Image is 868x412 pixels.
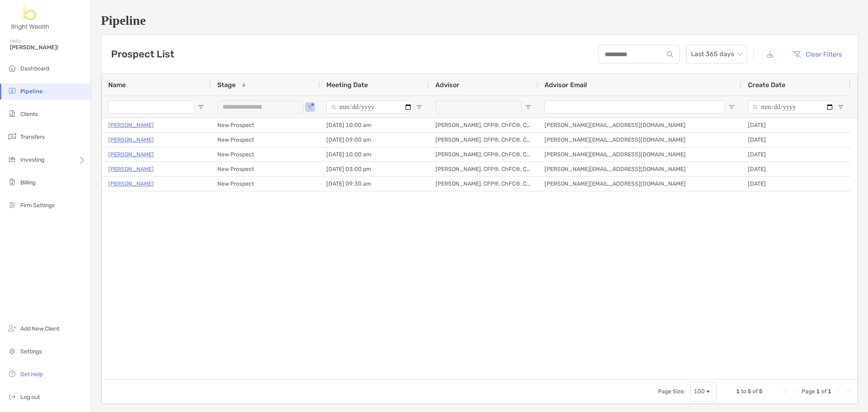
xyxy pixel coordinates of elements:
[844,388,851,395] div: Last Page
[320,133,429,147] div: [DATE] 09:00 am
[792,388,798,395] div: Previous Page
[7,154,17,164] img: investing icon
[211,177,320,191] div: New Prospect
[320,177,429,191] div: [DATE] 09:30 am
[416,104,422,110] button: Open Filter Menu
[108,179,154,189] a: [PERSON_NAME]
[326,101,413,114] input: Meeting Date Filter Input
[786,45,848,63] button: Clear Filters
[20,134,45,140] span: Transfers
[7,109,17,118] img: clients icon
[108,164,154,174] a: [PERSON_NAME]
[435,81,459,89] span: Advisor
[741,162,851,176] div: [DATE]
[7,346,17,356] img: settings icon
[748,81,785,89] span: Create Date
[429,118,538,132] div: [PERSON_NAME], CFP®, ChFC®, CLU®
[211,133,320,147] div: New Prospect
[7,131,17,141] img: transfers icon
[538,162,741,176] div: [PERSON_NAME][EMAIL_ADDRESS][DOMAIN_NAME]
[759,388,763,395] span: 5
[20,156,44,163] span: Investing
[544,101,725,114] input: Advisor Email Filter Input
[20,394,40,401] span: Log out
[752,388,758,395] span: of
[7,200,17,210] img: firm-settings icon
[828,388,831,395] span: 1
[816,388,820,395] span: 1
[211,118,320,132] div: New Prospect
[429,177,538,191] div: [PERSON_NAME], CFP®, ChFC®, CLU®
[320,162,429,176] div: [DATE] 03:00 pm
[691,45,742,63] span: Last 365 days
[108,81,126,89] span: Name
[217,81,236,89] span: Stage
[544,81,587,89] span: Advisor Email
[835,388,841,395] div: Next Page
[538,133,741,147] div: [PERSON_NAME][EMAIL_ADDRESS][DOMAIN_NAME]
[658,388,685,395] div: Page Size:
[7,392,17,401] img: logout icon
[802,388,815,395] span: Page
[20,111,38,118] span: Clients
[667,51,673,57] img: input icon
[108,149,154,160] a: [PERSON_NAME]
[748,388,751,395] span: 5
[10,44,86,51] span: [PERSON_NAME]!
[20,325,59,332] span: Add New Client
[748,101,834,114] input: Create Date Filter Input
[20,65,49,72] span: Dashboard
[728,104,735,110] button: Open Filter Menu
[7,86,17,96] img: pipeline icon
[108,120,154,130] a: [PERSON_NAME]
[694,388,705,395] div: 100
[821,388,826,395] span: of
[108,135,154,145] a: [PERSON_NAME]
[690,382,717,401] div: Page Size
[538,147,741,162] div: [PERSON_NAME][EMAIL_ADDRESS][DOMAIN_NAME]
[7,177,17,187] img: billing icon
[7,369,17,379] img: get-help icon
[320,147,429,162] div: [DATE] 10:00 am
[741,147,851,162] div: [DATE]
[736,388,740,395] span: 1
[429,133,538,147] div: [PERSON_NAME], CFP®, ChFC®, CLU®
[10,3,51,33] img: Zoe Logo
[20,88,43,95] span: Pipeline
[101,13,858,28] h1: Pipeline
[307,104,313,110] button: Open Filter Menu
[198,104,204,110] button: Open Filter Menu
[211,147,320,162] div: New Prospect
[741,388,746,395] span: to
[320,118,429,132] div: [DATE] 10:00 am
[20,179,35,186] span: Billing
[20,348,42,355] span: Settings
[538,177,741,191] div: [PERSON_NAME][EMAIL_ADDRESS][DOMAIN_NAME]
[429,147,538,162] div: [PERSON_NAME], CFP®, ChFC®, CLU®
[326,81,368,89] span: Meeting Date
[111,48,174,60] h3: Prospect List
[20,202,55,209] span: Firm Settings
[782,388,789,395] div: First Page
[741,177,851,191] div: [DATE]
[20,371,43,378] span: Get Help
[429,162,538,176] div: [PERSON_NAME], CFP®, ChFC®, CLU®
[538,118,741,132] div: [PERSON_NAME][EMAIL_ADDRESS][DOMAIN_NAME]
[211,162,320,176] div: New Prospect
[7,63,17,73] img: dashboard icon
[525,104,531,110] button: Open Filter Menu
[7,323,17,333] img: add_new_client icon
[741,133,851,147] div: [DATE]
[837,104,844,110] button: Open Filter Menu
[108,101,195,114] input: Name Filter Input
[741,118,851,132] div: [DATE]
